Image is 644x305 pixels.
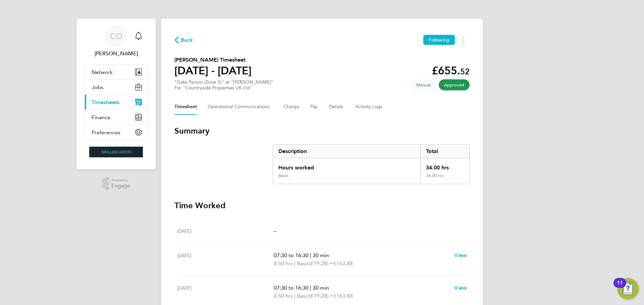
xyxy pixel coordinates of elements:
[110,32,122,41] span: CO
[174,56,252,64] h2: [PERSON_NAME] Timesheet
[274,252,309,258] span: 07:30 to 16:30
[174,200,470,211] h3: Time Worked
[274,228,276,234] span: –
[85,147,148,157] a: Go to home page
[92,114,110,121] span: Finance
[174,126,470,136] h3: Summary
[355,99,383,115] button: Activity Logs
[85,65,147,79] button: Network
[174,85,273,91] div: For "Countryside Properties UK Ltd"
[420,145,469,158] div: Total
[273,145,420,158] div: Description
[174,64,252,77] h1: [DATE] - [DATE]
[85,110,147,125] button: Finance
[92,129,120,136] span: Preferences
[76,19,156,169] nav: Main navigation
[297,259,309,268] span: Basic
[92,84,103,90] span: Jobs
[420,158,469,173] div: 34.00 hrs
[177,227,274,235] div: [DATE]
[411,79,436,90] span: This timesheet was manually created.
[617,283,623,292] div: 11
[278,173,288,178] div: Basic
[297,292,309,300] span: Basic
[273,158,420,173] div: Hours worked
[294,260,296,266] span: |
[174,99,197,115] button: Timesheet
[181,36,193,44] span: Back
[333,293,353,299] span: £163.88
[177,284,274,300] div: [DATE]
[454,285,467,291] span: View
[429,37,449,43] span: Following
[309,260,333,266] span: (£19.28) =
[460,67,470,76] span: 52
[89,147,143,157] img: skilledcareers-logo-retina.png
[208,99,273,115] button: Operational Communications
[454,251,467,259] a: View
[85,125,147,140] button: Preferences
[310,99,318,115] button: Pay
[174,36,193,44] button: Back
[439,79,470,90] span: This timesheet has been approved.
[274,260,293,266] span: 8.50 hrs
[458,35,470,45] button: Timesheets Menu
[617,278,639,300] button: Open Resource Center, 11 new notifications
[85,50,148,58] span: Ciara O'Connell
[313,285,329,291] span: 30 min
[310,285,311,291] span: |
[273,144,470,184] div: Summary
[174,79,273,91] div: "Gate Person (Zone 5)" at "[PERSON_NAME]"
[85,80,147,94] button: Jobs
[333,260,353,266] span: £163.88
[283,99,300,115] button: Charge
[274,285,309,291] span: 07:30 to 16:30
[111,177,130,183] span: Powered by
[454,284,467,292] a: View
[85,95,147,109] button: Timesheets
[309,293,333,299] span: (£19.28) =
[92,99,119,105] span: Timesheets
[92,69,113,75] span: Network
[420,173,469,184] div: 34.00 hrs
[454,252,467,258] span: View
[329,99,344,115] button: Details
[177,251,274,268] div: [DATE]
[274,293,293,299] span: 8.50 hrs
[432,64,470,77] app-decimal: £655.
[102,177,130,190] a: Powered byEngage
[313,252,329,258] span: 30 min
[294,293,296,299] span: |
[85,25,148,58] a: CO[PERSON_NAME]
[111,183,130,189] span: Engage
[310,252,311,258] span: |
[423,35,455,45] button: Following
